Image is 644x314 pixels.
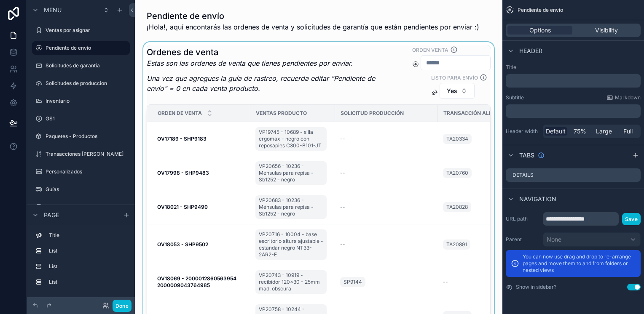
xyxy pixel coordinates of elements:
[32,200,130,214] a: direcciones
[623,127,633,136] span: Full
[546,127,566,136] span: Default
[574,127,586,136] span: 75%
[341,110,404,117] span: Solicitud producción
[519,47,542,55] span: Header
[516,284,556,290] label: Show in sidebar?
[49,232,126,239] label: Title
[32,183,130,196] a: Guías
[44,6,62,14] span: Menu
[519,195,556,203] span: Navigation
[32,165,130,178] a: Personalizados
[506,216,539,222] label: URL path
[518,7,563,13] span: Pendiente de envío
[46,168,128,175] label: Personalizados
[49,263,126,270] label: List
[46,133,128,140] label: Paquetes - Productos
[32,24,130,37] a: Ventas por asignar
[622,213,641,225] button: Save
[32,77,130,90] a: Solicitudes de produccion
[506,94,524,101] label: Subtitle
[506,236,539,243] label: Parent
[49,279,126,285] label: List
[506,128,539,135] label: Header width
[32,59,130,72] a: Solicitudes de garantía
[46,62,128,69] label: Solicitudes de garantía
[32,94,130,108] a: Inventario
[46,115,128,122] label: GS1
[46,204,128,210] label: direcciones
[506,74,641,88] div: scrollable content
[519,151,534,160] span: Tabs
[606,94,641,101] a: Markdown
[46,151,128,157] label: Transacciones [PERSON_NAME]
[615,94,641,101] span: Markdown
[113,300,131,312] button: Done
[32,147,130,161] a: Transacciones [PERSON_NAME]
[32,130,130,143] a: Paquetes - Productos
[158,110,202,117] span: Orden de venta
[46,27,128,34] label: Ventas por asignar
[595,26,618,35] span: Visibility
[46,45,125,51] label: Pendiente de envío
[513,172,534,178] label: Details
[523,253,636,274] p: You can now use drag and drop to re-arrange pages and move them to and from folders or nested views
[596,127,612,136] span: Large
[32,41,130,55] a: Pendiente de envío
[27,225,135,297] div: scrollable content
[529,26,551,35] span: Options
[543,232,641,247] button: None
[49,247,126,254] label: List
[506,104,641,118] div: scrollable content
[46,80,128,87] label: Solicitudes de produccion
[547,235,561,244] span: None
[46,98,128,104] label: Inventario
[32,112,130,125] a: GS1
[256,110,307,117] span: Ventas producto
[506,64,641,71] label: Title
[44,211,59,219] span: Page
[443,110,507,117] span: Transacción almacén
[46,186,128,193] label: Guías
